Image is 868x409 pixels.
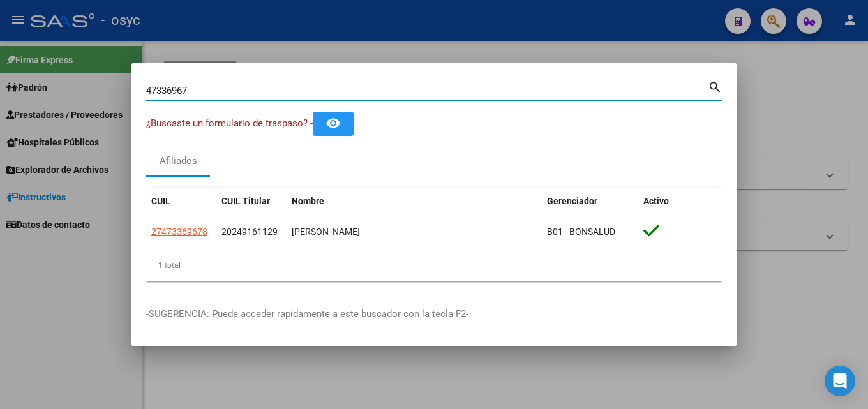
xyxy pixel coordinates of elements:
datatable-header-cell: CUIL [146,188,216,215]
div: [PERSON_NAME] [292,225,537,239]
span: B01 - BONSALUD [547,227,615,237]
div: Afiliados [160,154,197,168]
datatable-header-cell: Gerenciador [542,188,638,215]
datatable-header-cell: Activo [638,188,722,215]
span: 20249161129 [221,227,278,237]
span: Gerenciador [547,196,597,206]
mat-icon: remove_red_eye [325,115,341,131]
datatable-header-cell: Nombre [287,188,542,215]
p: -SUGERENCIA: Puede acceder rapidamente a este buscador con la tecla F2- [146,307,722,322]
span: 27473369678 [151,227,207,237]
div: 1 total [146,249,722,281]
span: CUIL [151,196,170,206]
span: Nombre [292,196,324,206]
mat-icon: search [708,78,722,94]
div: Open Intercom Messenger [825,366,855,396]
datatable-header-cell: CUIL Titular [216,188,287,215]
span: CUIL Titular [221,196,270,206]
span: Activo [643,196,669,206]
span: ¿Buscaste un formulario de traspaso? - [146,117,313,129]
